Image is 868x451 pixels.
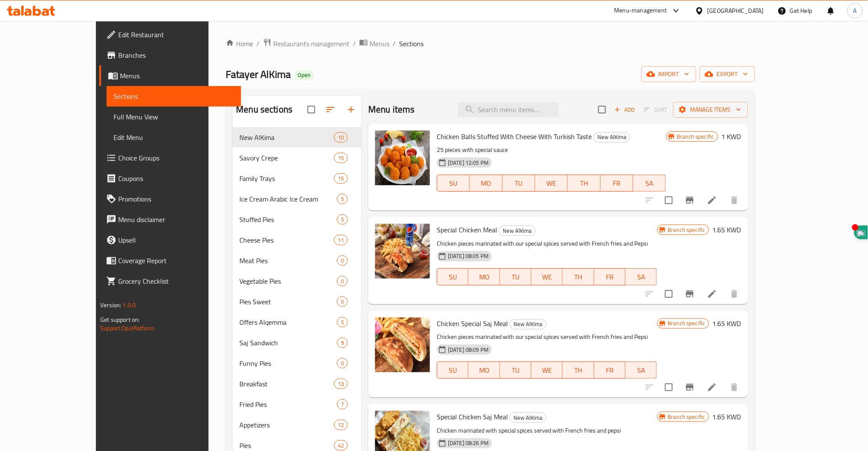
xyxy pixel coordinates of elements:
span: 11 [334,236,347,244]
p: Chicken marinated with special spices served with French fries and pepsi [437,425,657,436]
span: Restaurants management [273,39,349,49]
span: Select to update [660,285,678,303]
div: New AlKima [594,132,630,142]
div: Savory Crepe [239,153,334,163]
div: Pies Sweet [239,297,337,307]
div: [GEOGRAPHIC_DATA] [707,6,764,15]
span: 9 [337,339,347,347]
div: Family Trays15 [233,168,361,189]
span: MO [473,177,499,190]
button: TU [503,175,535,192]
div: Offers Alqemma [239,317,337,327]
button: TU [500,362,531,379]
button: WE [531,362,563,379]
span: [DATE] 12:05 PM [444,159,492,167]
img: Chicken Special Saj Meal [375,317,430,372]
a: Edit menu item [707,382,717,392]
span: 42 [334,442,347,450]
nav: breadcrumb [226,38,755,49]
span: Family Trays [239,173,334,184]
p: 25 pieces with special sauce [437,145,666,155]
li: / [353,39,356,49]
span: Coverage Report [118,255,234,266]
button: TH [568,175,600,192]
div: Fried Pies7 [233,394,361,415]
a: Coupons [99,168,241,189]
button: export [700,66,755,82]
span: [DATE] 08:09 PM [444,346,492,354]
span: export [707,69,748,80]
button: MO [470,175,502,192]
button: Branch-specific-item [680,190,700,211]
span: Version: [100,300,121,311]
button: WE [531,268,563,285]
li: / [257,39,260,49]
a: Grocery Checklist [99,271,241,291]
span: MO [472,364,496,377]
span: 5 [337,195,347,203]
span: Saj Sandwich [239,338,337,348]
div: Funny Pies0 [233,353,361,374]
div: items [337,194,348,204]
div: New AlKima [510,319,546,329]
span: Choice Groups [118,153,234,163]
span: Select to update [660,191,678,209]
span: FR [598,364,622,377]
button: delete [724,190,745,211]
span: Grocery Checklist [118,276,234,286]
span: New AlKima [499,226,535,236]
span: TU [504,364,528,377]
span: Ice Cream Arabic Ice Cream [239,194,337,204]
div: items [334,440,348,451]
span: TU [504,271,528,283]
div: Stuffed Pies [239,214,337,225]
div: Pies [239,440,334,451]
span: Select section [593,101,611,119]
span: Add item [611,103,638,116]
div: items [334,420,348,430]
span: 13 [334,380,347,388]
img: Special Chicken Meal [375,224,430,279]
h2: Menu sections [236,103,292,116]
a: Menus [359,38,389,49]
span: Chicken Balls Stuffed With Cheese With Turkish Taste [437,130,592,143]
div: Meat Pies0 [233,250,361,271]
span: Get support on: [100,314,140,325]
span: Chicken Special Saj Meal [437,317,508,330]
div: Appetizers [239,420,334,430]
span: Sort sections [320,99,341,120]
span: Menu disclaimer [118,214,234,225]
div: Ice Cream Arabic Ice Cream5 [233,189,361,209]
h6: 1.65 KWD [713,411,741,423]
button: FR [594,268,626,285]
span: A [853,6,857,15]
span: SU [441,271,465,283]
span: New AlKima [510,413,546,423]
span: Edit Restaurant [118,30,234,40]
div: Open [294,70,314,80]
button: Add section [341,99,361,120]
span: New AlKima [594,132,630,142]
span: Vegetable Pies [239,276,337,286]
a: Menu disclaimer [99,209,241,230]
a: Edit menu item [707,289,717,299]
a: Edit Restaurant [99,24,241,45]
span: WE [535,364,559,377]
li: / [393,39,396,49]
span: 1.0.0 [123,300,136,311]
div: New AlKima10 [233,127,361,148]
button: TH [563,362,594,379]
span: Branch specific [674,133,718,141]
a: Promotions [99,189,241,209]
div: Funny Pies [239,358,337,368]
span: Cheese Pies [239,235,334,245]
span: SA [629,364,653,377]
span: Add [613,105,636,115]
button: Manage items [673,102,748,118]
div: items [337,338,348,348]
button: TH [563,268,594,285]
a: Coverage Report [99,250,241,271]
a: Choice Groups [99,148,241,168]
span: Open [294,71,314,79]
span: 7 [337,401,347,409]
